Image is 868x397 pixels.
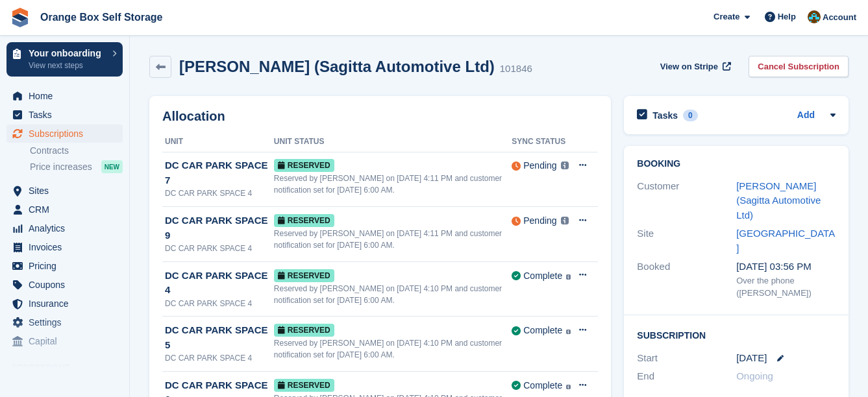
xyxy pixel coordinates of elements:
[274,324,334,337] span: Reserved
[736,180,821,221] a: [PERSON_NAME] (Sagitta Automotive Ltd)
[6,276,123,294] a: menu
[29,87,106,105] span: Home
[165,213,274,243] div: DC CAR PARK SPACE 9
[652,110,678,121] h2: Tasks
[274,214,334,227] span: Reserved
[6,219,123,237] a: menu
[713,10,739,23] span: Create
[165,243,274,254] div: DC CAR PARK SPACE 4
[274,132,512,152] th: Unit Status
[165,323,274,352] div: DC CAR PARK SPACE 5
[637,351,736,366] div: Start
[6,125,123,143] a: menu
[274,269,334,282] span: Reserved
[30,160,123,174] a: Price increases NEW
[274,379,334,392] span: Reserved
[165,298,274,309] div: DC CAR PARK SPACE 4
[566,385,571,389] img: icon-info-grey-7440780725fd019a000dd9b08b2336e03edf1995a4989e88bcd33f0948082b44.svg
[274,173,512,196] div: Reserved by [PERSON_NAME] on [DATE] 4:11 PM and customer notification set for [DATE] 6:00 AM.
[10,8,30,27] img: stora-icon-8386f47178a22dfd0bd8f6a31ec36ba5ce8667c1dd55bd0f319d3a0aa187defe.svg
[162,132,274,152] th: Unit
[6,182,123,200] a: menu
[637,259,736,300] div: Booked
[29,60,106,71] p: View next steps
[736,351,767,366] time: 2025-09-01 00:00:00 UTC
[660,60,718,73] span: View on Stripe
[274,159,334,172] span: Reserved
[6,332,123,350] a: menu
[30,161,92,173] span: Price increases
[6,238,123,256] a: menu
[6,313,123,331] a: menu
[29,125,106,143] span: Subscriptions
[683,110,698,121] div: 0
[29,238,106,256] span: Invoices
[29,200,106,219] span: CRM
[35,6,168,28] a: Orange Box Self Storage
[523,324,562,337] div: Complete
[274,228,512,251] div: Reserved by [PERSON_NAME] on [DATE] 4:11 PM and customer notification set for [DATE] 6:00 AM.
[637,328,836,341] h2: Subscription
[6,87,123,105] a: menu
[274,337,512,361] div: Reserved by [PERSON_NAME] on [DATE] 4:10 PM and customer notification set for [DATE] 6:00 AM.
[29,276,106,294] span: Coupons
[736,259,836,274] div: [DATE] 03:56 PM
[29,219,106,237] span: Analytics
[561,162,569,169] img: icon-info-grey-7440780725fd019a000dd9b08b2336e03edf1995a4989e88bcd33f0948082b44.svg
[655,56,734,77] a: View on Stripe
[566,274,571,279] img: icon-info-grey-7440780725fd019a000dd9b08b2336e03edf1995a4989e88bcd33f0948082b44.svg
[6,295,123,313] a: menu
[29,49,106,58] p: Your onboarding
[637,369,736,384] div: End
[29,257,106,275] span: Pricing
[736,370,773,381] span: Ongoing
[512,132,571,152] th: Sync Status
[637,226,736,256] div: Site
[101,160,123,173] div: NEW
[29,106,106,124] span: Tasks
[29,182,106,200] span: Sites
[500,62,532,77] div: 101846
[165,187,274,199] div: DC CAR PARK SPACE 4
[165,269,274,298] div: DC CAR PARK SPACE 4
[6,106,123,124] a: menu
[179,58,495,75] h2: [PERSON_NAME] (Sagitta Automotive Ltd)
[6,257,123,275] a: menu
[523,269,562,283] div: Complete
[749,56,849,77] a: Cancel Subscription
[165,158,274,187] div: DC CAR PARK SPACE 7
[566,330,571,334] img: icon-info-grey-7440780725fd019a000dd9b08b2336e03edf1995a4989e88bcd33f0948082b44.svg
[808,10,821,23] img: Mike
[797,108,815,123] a: Add
[6,42,123,77] a: Your onboarding View next steps
[523,214,556,228] div: Pending
[30,145,123,157] a: Contracts
[736,274,836,300] div: Over the phone ([PERSON_NAME])
[162,109,598,124] h2: Allocation
[561,217,569,224] img: icon-info-grey-7440780725fd019a000dd9b08b2336e03edf1995a4989e88bcd33f0948082b44.svg
[6,200,123,219] a: menu
[523,159,556,173] div: Pending
[12,361,129,374] span: Storefront
[523,379,562,392] div: Complete
[165,352,274,364] div: DC CAR PARK SPACE 4
[637,179,736,223] div: Customer
[823,11,856,24] span: Account
[736,228,835,254] a: [GEOGRAPHIC_DATA]
[29,295,106,313] span: Insurance
[29,313,106,331] span: Settings
[637,159,836,169] h2: Booking
[29,332,106,350] span: Capital
[274,283,512,306] div: Reserved by [PERSON_NAME] on [DATE] 4:10 PM and customer notification set for [DATE] 6:00 AM.
[778,10,796,23] span: Help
